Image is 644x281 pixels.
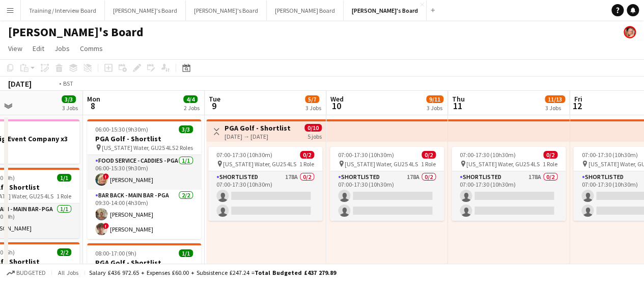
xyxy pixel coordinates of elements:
span: 11 [451,100,465,112]
span: 4/4 [183,95,198,103]
span: 12 [572,100,582,112]
div: 3 Jobs [427,104,443,112]
span: 10 [329,100,344,112]
span: 0/2 [543,151,557,159]
span: Thu [452,94,465,104]
span: Tue [209,94,220,104]
span: [US_STATE] Water, GU25 4LS [466,160,540,168]
span: 1 Role [421,160,436,168]
span: 9/11 [426,95,443,103]
div: BST [63,80,73,87]
app-card-role: Shortlisted178A0/207:00-17:30 (10h30m) [330,171,444,221]
div: [DATE] [8,79,32,89]
app-card-role: Bar Back - Main Bar - PGA2/209:30-14:00 (4h30m)[PERSON_NAME]![PERSON_NAME] [87,190,201,239]
div: 2 Jobs [184,104,200,112]
h3: PGA Golf - Shortlist [87,134,201,143]
span: 3/3 [62,95,76,103]
div: 3 Jobs [62,104,78,112]
span: 2/2 [57,248,71,256]
app-user-avatar: Fran Dancona [624,26,636,38]
span: [US_STATE] Water, GU25 4LS [223,160,296,168]
div: Salary £436 972.65 + Expenses £60.00 + Subsistence £247.24 = [89,269,336,276]
a: Jobs [50,42,74,55]
span: 1/1 [179,249,193,257]
button: [PERSON_NAME]'s Board [344,1,427,20]
span: 0/2 [300,151,314,159]
span: 1 Role [543,160,557,168]
app-card-role: Shortlisted178A0/207:00-17:30 (10h30m) [208,171,322,221]
app-job-card: 06:00-15:30 (9h30m)3/3PGA Golf - Shortlist [US_STATE] Water, GU25 4LS2 RolesFood Service - Caddie... [87,119,201,239]
span: [US_STATE] Water, GU25 4LS [102,144,175,151]
span: All jobs [56,269,80,276]
h1: [PERSON_NAME]'s Board [8,24,144,40]
app-card-role: Shortlisted178A0/207:00-17:30 (10h30m) [452,171,566,221]
span: 1 Role [299,160,314,168]
button: [PERSON_NAME] Board [267,1,344,20]
div: 3 Jobs [305,104,321,112]
span: 07:00-17:30 (10h30m) [216,151,272,159]
div: [DATE] → [DATE] [225,133,291,140]
span: ! [103,173,109,180]
app-job-card: 07:00-17:30 (10h30m)0/2 [US_STATE] Water, GU25 4LS1 RoleShortlisted178A0/207:00-17:30 (10h30m) [330,147,444,221]
app-card-role: Food Service - Caddies - PGA1/106:00-15:30 (9h30m)![PERSON_NAME] [87,155,201,190]
span: Fri [574,94,582,104]
span: 9 [207,100,220,112]
span: Edit [33,44,44,53]
span: 06:00-15:30 (9h30m) [95,125,148,133]
button: [PERSON_NAME]'s Board [105,1,186,20]
span: 8 [86,100,100,112]
span: 2 Roles [176,144,193,151]
span: Comms [80,44,103,53]
span: Mon [87,94,100,104]
app-job-card: 07:00-17:30 (10h30m)0/2 [US_STATE] Water, GU25 4LS1 RoleShortlisted178A0/207:00-17:30 (10h30m) [208,147,322,221]
h3: PGA Golf - Shortlist [225,123,291,133]
span: 0/2 [422,151,436,159]
a: View [4,42,26,55]
span: Jobs [54,44,70,53]
app-job-card: 07:00-17:30 (10h30m)0/2 [US_STATE] Water, GU25 4LS1 RoleShortlisted178A0/207:00-17:30 (10h30m) [452,147,566,221]
span: View [8,44,22,53]
button: [PERSON_NAME]'s Board [186,1,267,20]
span: 5/7 [305,95,319,103]
span: ! [103,223,109,229]
div: 5 jobs [307,132,322,140]
span: Budgeted [16,269,46,276]
a: Edit [29,42,48,55]
span: 08:00-17:00 (9h) [95,249,136,257]
button: Training / Interview Board [21,1,105,20]
span: 07:00-17:30 (10h30m) [581,151,637,159]
span: 1 Role [57,192,71,200]
a: Comms [76,42,107,55]
span: 11/13 [545,95,565,103]
div: 3 Jobs [545,104,565,112]
h3: PGA Golf - Shortlist [87,258,201,267]
span: 07:00-17:30 (10h30m) [460,151,516,159]
span: Total Budgeted £437 279.89 [255,269,336,276]
button: Budgeted [5,267,47,278]
span: 1/1 [57,174,71,182]
span: 3/3 [179,125,193,133]
span: 0/10 [304,124,322,132]
span: 07:00-17:30 (10h30m) [338,151,394,159]
span: Wed [330,94,344,104]
span: [US_STATE] Water, GU25 4LS [345,160,418,168]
